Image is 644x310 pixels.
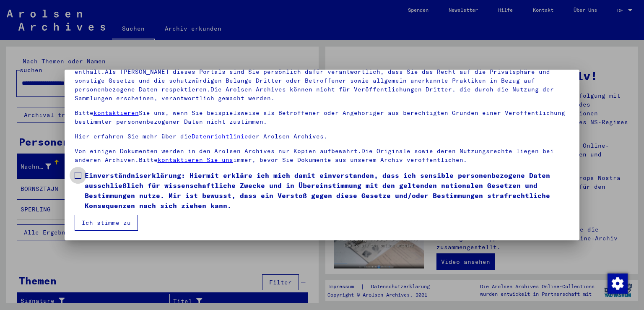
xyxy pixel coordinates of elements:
[75,132,570,141] p: Hier erfahren Sie mehr über die der Arolsen Archives.
[75,59,570,103] p: Bitte beachten Sie, dass dieses Portal über NS - Verfolgte sensible Daten zu identifizierten oder...
[75,109,570,126] p: Bitte Sie uns, wenn Sie beispielsweise als Betroffener oder Angehöriger aus berechtigten Gründen ...
[93,109,139,117] a: kontaktieren
[608,274,628,294] img: Zustimmung ändern
[85,170,570,211] span: Einverständniserklärung: Hiermit erkläre ich mich damit einverstanden, dass ich sensible personen...
[158,156,233,164] a: kontaktieren Sie uns
[192,133,248,140] a: Datenrichtlinie
[75,215,138,231] button: Ich stimme zu
[75,147,570,164] p: Von einigen Dokumenten werden in den Arolsen Archives nur Kopien aufbewahrt.Die Originale sowie d...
